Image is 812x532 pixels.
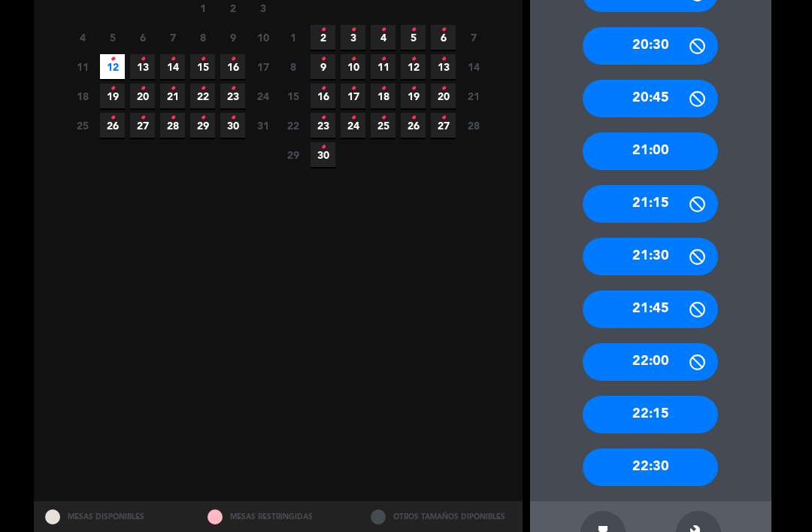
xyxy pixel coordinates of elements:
span: 14 [461,54,486,79]
span: 10 [250,25,275,50]
span: 7 [461,25,486,50]
i: • [380,106,386,130]
span: 4 [371,25,395,50]
span: 12 [401,54,426,79]
span: 16 [220,54,245,79]
i: • [441,47,446,71]
div: 21:45 [583,290,718,328]
i: • [411,47,416,71]
span: 22 [190,84,215,108]
span: 18 [70,84,95,108]
span: 22 [280,113,305,138]
div: 20:30 [583,27,718,65]
i: • [230,47,235,71]
i: • [140,77,145,101]
span: 24 [341,113,365,138]
i: • [230,77,235,101]
span: 27 [130,113,155,138]
div: 21:15 [583,185,718,223]
span: 9 [220,25,245,50]
span: 15 [280,84,305,108]
i: • [441,77,446,101]
i: • [350,77,356,101]
span: 29 [280,142,305,167]
span: 14 [160,54,185,79]
span: 20 [431,84,456,108]
div: 21:30 [583,238,718,275]
div: 20:45 [583,80,718,117]
i: • [110,77,115,101]
i: • [170,77,175,101]
i: • [441,18,446,42]
span: 16 [311,84,335,108]
i: • [140,47,145,71]
span: 9 [311,54,335,79]
span: 24 [250,84,275,108]
span: 23 [220,84,245,108]
i: • [320,18,326,42]
i: • [170,47,175,71]
span: 5 [100,25,125,50]
div: 22:30 [583,448,718,486]
span: 12 [100,54,125,79]
span: 20 [130,84,155,108]
i: • [411,18,416,42]
i: • [350,47,356,71]
i: • [320,135,326,160]
span: 21 [160,84,185,108]
span: 28 [461,113,486,138]
i: • [320,47,326,71]
div: 21:00 [583,132,718,170]
span: 31 [250,113,275,138]
span: 19 [100,84,125,108]
span: 27 [431,113,456,138]
i: • [320,77,326,101]
span: 11 [70,54,95,79]
span: 2 [311,25,335,50]
span: 26 [401,113,426,138]
span: 30 [311,142,335,167]
span: 6 [431,25,456,50]
i: • [380,47,386,71]
i: • [380,18,386,42]
span: 11 [371,54,395,79]
span: 19 [401,84,426,108]
span: 5 [401,25,426,50]
i: • [230,106,235,130]
span: 17 [341,84,365,108]
i: • [200,106,205,130]
i: • [411,106,416,130]
span: 10 [341,54,365,79]
i: • [320,106,326,130]
i: • [200,47,205,71]
i: • [140,106,145,130]
span: 25 [70,113,95,138]
span: 8 [280,54,305,79]
span: 3 [341,25,365,50]
i: • [350,18,356,42]
span: 1 [280,25,305,50]
span: 17 [250,54,275,79]
span: 21 [461,84,486,108]
span: 13 [431,54,456,79]
i: • [411,77,416,101]
span: 13 [130,54,155,79]
i: • [350,106,356,130]
div: 22:00 [583,343,718,381]
i: • [110,106,115,130]
span: 30 [220,113,245,138]
span: 28 [160,113,185,138]
span: 26 [100,113,125,138]
div: 22:15 [583,396,718,433]
i: • [110,47,115,71]
span: 6 [130,25,155,50]
span: 29 [190,113,215,138]
i: • [441,106,446,130]
span: 4 [70,25,95,50]
span: 25 [371,113,395,138]
span: 18 [371,84,395,108]
span: 7 [160,25,185,50]
span: 15 [190,54,215,79]
span: 8 [190,25,215,50]
span: 23 [311,113,335,138]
